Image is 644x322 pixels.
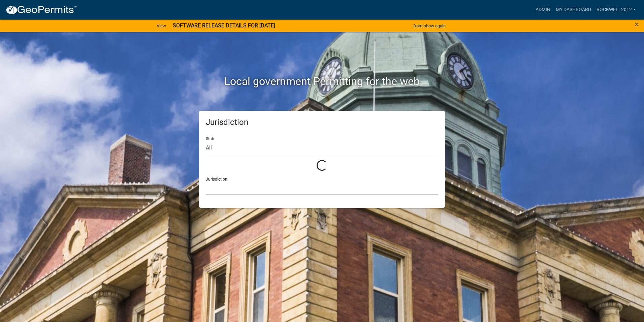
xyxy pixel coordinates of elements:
a: View [154,20,169,31]
button: Close [635,20,639,28]
a: My Dashboard [553,3,594,16]
a: Rockwell2012 [594,3,639,16]
span: × [635,20,639,29]
h5: Jurisdiction [206,117,438,127]
button: Don't show again [411,20,448,31]
a: Admin [533,3,553,16]
strong: SOFTWARE RELEASE DETAILS FOR [DATE] [173,22,275,29]
h2: Local government Permitting for the web [135,75,509,88]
